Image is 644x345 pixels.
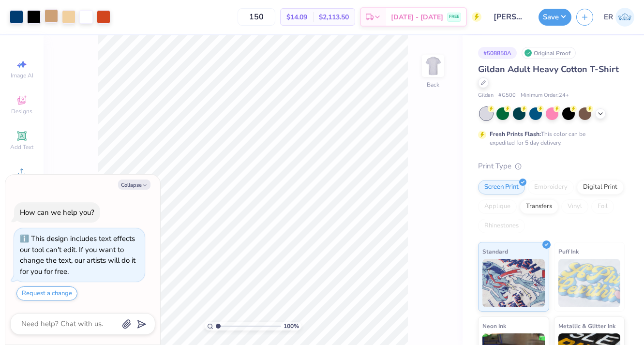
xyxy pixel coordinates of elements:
[604,8,634,27] a: ER
[521,91,569,100] span: Minimum Order: 24 +
[482,321,506,331] span: Neon Ink
[284,322,299,330] span: 100 %
[604,12,613,23] span: ER
[478,180,525,195] div: Screen Print
[16,286,77,300] button: Request a change
[482,259,545,307] img: Standard
[490,130,541,138] strong: Fresh Prints Flash:
[490,130,609,147] div: This color can be expedited for 5 day delivery.
[10,143,33,151] span: Add Text
[20,234,135,276] div: This design includes text effects our tool can't edit. If you want to change the text, our artist...
[238,8,275,26] input: – –
[449,14,459,20] span: FREE
[486,7,534,27] input: Untitled Design
[615,8,634,27] img: Erin Reyes
[11,107,32,115] span: Designs
[391,12,443,22] span: [DATE] - [DATE]
[591,199,614,214] div: Foil
[522,47,576,59] div: Original Proof
[478,161,625,172] div: Print Type
[11,72,33,79] span: Image AI
[319,12,349,22] span: $2,113.50
[558,259,621,307] img: Puff Ink
[498,91,516,100] span: # G500
[577,180,624,195] div: Digital Print
[478,63,619,75] span: Gildan Adult Heavy Cotton T-Shirt
[478,47,517,59] div: # 508850A
[528,180,574,195] div: Embroidery
[427,80,439,89] div: Back
[118,180,150,190] button: Collapse
[478,91,494,100] span: Gildan
[539,9,571,26] button: Save
[558,246,579,256] span: Puff Ink
[423,56,443,75] img: Back
[520,199,558,214] div: Transfers
[478,199,517,214] div: Applique
[558,321,615,331] span: Metallic & Glitter Ink
[561,199,588,214] div: Vinyl
[478,219,525,233] div: Rhinestones
[482,246,508,256] span: Standard
[20,208,94,217] div: How can we help you?
[286,12,307,22] span: $14.09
